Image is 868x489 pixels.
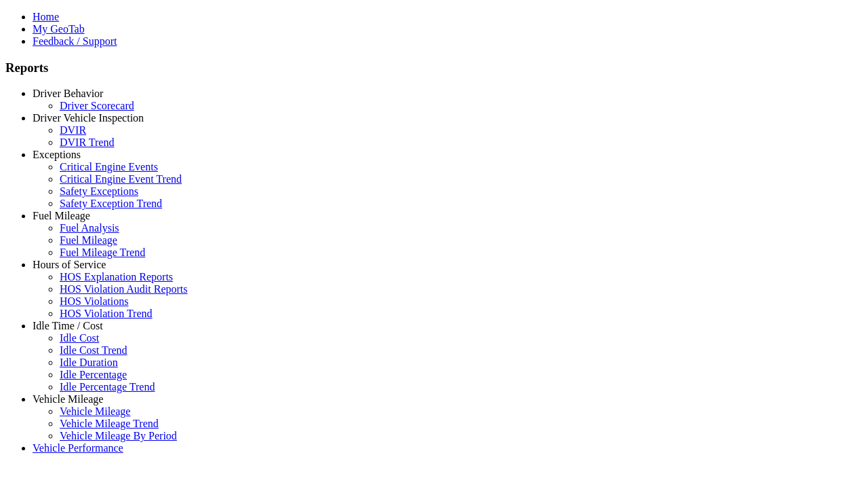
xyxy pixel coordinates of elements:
a: Fuel Mileage Trend [60,247,145,258]
a: HOS Violation Audit Reports [60,283,188,295]
a: DVIR [60,124,86,136]
a: Driver Behavior [33,88,103,99]
a: Vehicle Mileage By Period [60,430,177,441]
a: Idle Time / Cost [33,320,103,331]
a: Driver Vehicle Inspection [33,112,144,124]
a: Feedback / Support [33,35,117,47]
a: Idle Percentage [60,369,127,380]
a: Idle Percentage Trend [60,381,155,393]
a: Idle Cost [60,332,99,344]
a: Vehicle Mileage [33,393,103,405]
a: Hours of Service [33,259,106,270]
a: Exceptions [33,149,81,160]
a: Safety Exception Trend [60,198,162,209]
a: Vehicle Performance [33,442,123,454]
a: Critical Engine Event Trend [60,173,182,185]
a: HOS Explanation Reports [60,271,173,283]
a: Driver Scorecard [60,100,134,111]
a: Critical Engine Events [60,161,158,173]
a: Home [33,11,59,22]
a: Safety Exceptions [60,185,138,197]
a: My GeoTab [33,23,85,35]
a: Fuel Mileage [33,210,90,221]
a: HOS Violations [60,295,128,307]
a: Idle Cost Trend [60,344,127,356]
a: HOS Violation Trend [60,308,153,319]
a: Vehicle Mileage [60,405,130,417]
a: Fuel Mileage [60,234,117,246]
a: Idle Duration [60,357,118,368]
a: DVIR Trend [60,137,114,148]
a: Fuel Analysis [60,222,119,234]
a: Vehicle Mileage Trend [60,418,159,429]
h3: Reports [5,60,863,75]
